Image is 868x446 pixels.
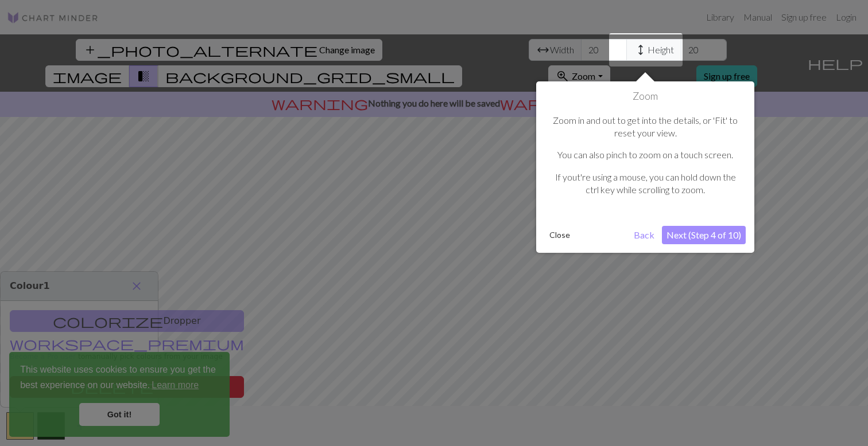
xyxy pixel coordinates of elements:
button: Next (Step 4 of 10) [662,226,746,244]
div: Zoom [536,81,754,253]
p: Zoom in and out to get into the details, or 'Fit' to reset your view. [551,114,740,140]
h1: Zoom [545,90,746,103]
p: If yout're using a mouse, you can hold down the ctrl key while scrolling to zoom. [551,171,740,197]
p: You can also pinch to zoom on a touch screen. [551,148,740,161]
button: Close [545,226,575,244]
button: Back [629,226,659,244]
